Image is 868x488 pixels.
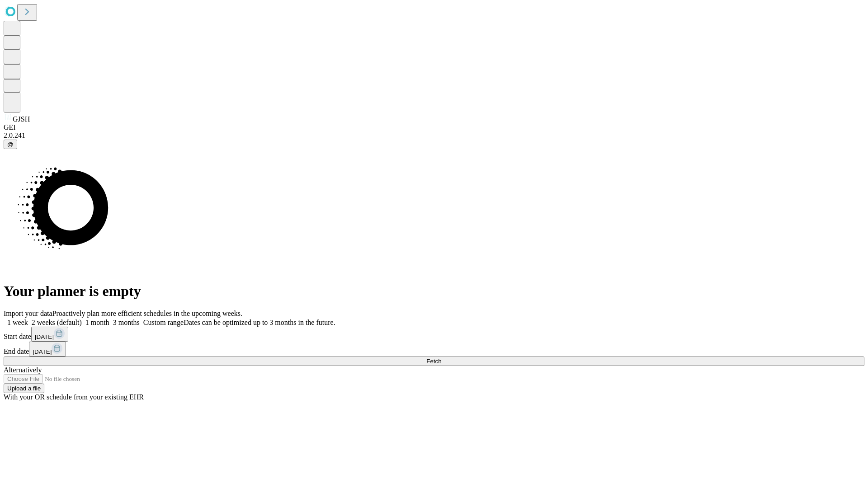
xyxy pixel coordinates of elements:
button: [DATE] [29,342,66,357]
span: Dates can be optimized up to 3 months in the future. [184,319,335,326]
span: [DATE] [33,348,52,355]
span: Alternatively [4,366,42,374]
div: 2.0.241 [4,131,864,140]
span: @ [7,141,14,148]
span: Fetch [426,358,441,365]
span: [DATE] [35,333,54,340]
button: Upload a file [4,384,44,393]
span: Proactively plan more efficient schedules in the upcoming weeks. [52,310,242,317]
span: 1 month [85,319,109,326]
div: Start date [4,327,864,342]
span: 2 weeks (default) [32,319,82,326]
span: Custom range [143,319,184,326]
button: @ [4,140,17,149]
span: 3 months [113,319,140,326]
h1: Your planner is empty [4,283,864,300]
button: Fetch [4,357,864,366]
div: GEI [4,123,864,131]
div: End date [4,342,864,357]
span: With your OR schedule from your existing EHR [4,393,144,401]
button: [DATE] [31,327,68,342]
span: GJSH [13,115,30,123]
span: Import your data [4,310,52,317]
span: 1 week [7,319,28,326]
